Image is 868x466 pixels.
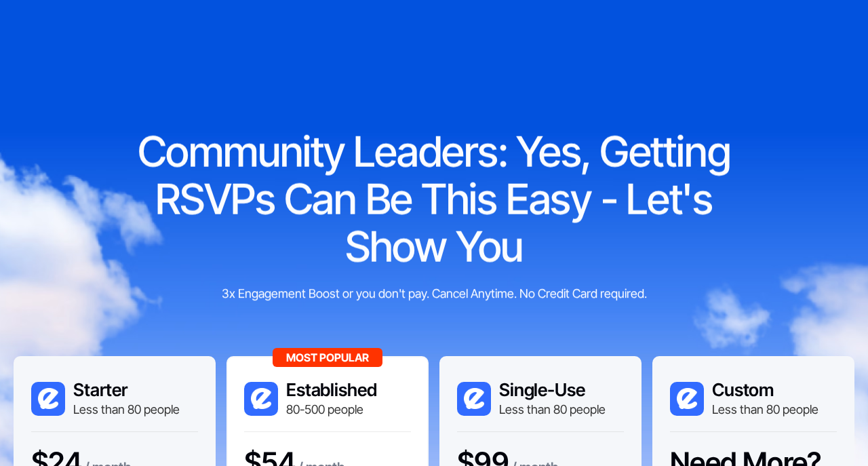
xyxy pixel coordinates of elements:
div: Less than 80 people [499,401,606,418]
h3: Starter [73,379,180,401]
div: Less than 80 people [73,401,180,418]
div: 80-500 people [286,401,377,418]
h3: Custom [712,379,818,401]
h1: Community Leaders: Yes, Getting RSVPs Can Be This Easy - Let's Show You [108,128,759,271]
h3: Established [286,379,377,401]
div: Less than 80 people [712,401,818,418]
div: 3x Engagement Boost or you don't pay. Cancel Anytime. No Credit Card required. [180,284,688,303]
h3: Single-Use [499,379,606,401]
div: Most Popular [273,348,382,367]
